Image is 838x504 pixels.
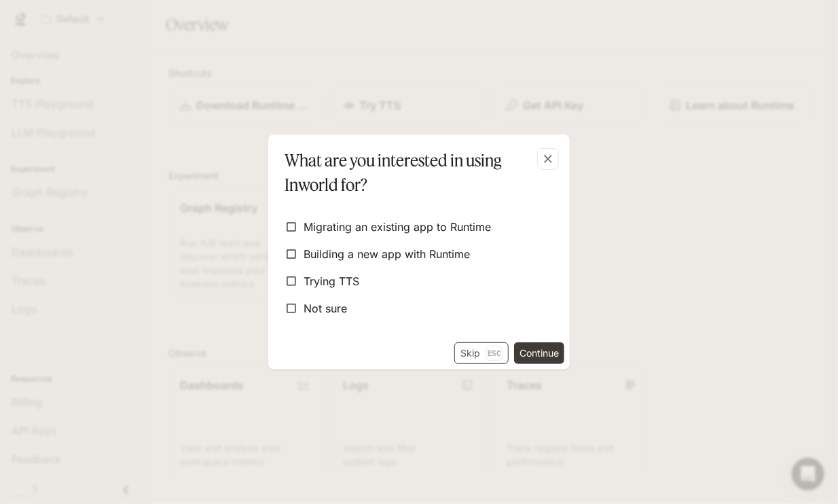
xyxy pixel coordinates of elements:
p: Esc [486,346,503,361]
span: Migrating an existing app to Runtime [304,219,491,235]
span: Not sure [304,300,347,317]
span: Trying TTS [304,273,359,289]
p: What are you interested in using Inworld for? [285,148,548,197]
button: Continue [514,342,564,364]
span: Building a new app with Runtime [304,246,470,262]
button: SkipEsc [454,342,509,364]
